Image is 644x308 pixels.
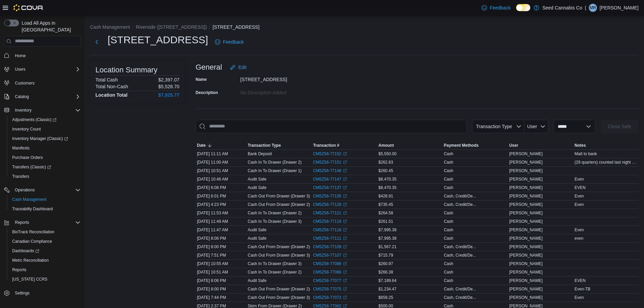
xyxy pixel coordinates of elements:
[12,65,81,73] span: Users
[313,286,347,292] a: CM5Z58-77075External link
[509,193,543,199] span: [PERSON_NAME]
[575,185,586,190] span: EVEN
[509,219,543,224] span: [PERSON_NAME]
[313,143,339,148] span: Transaction #
[248,227,266,233] p: Audit Safe
[7,256,83,265] button: Metrc Reconciliation
[248,151,272,157] p: Bank Deposit
[444,168,453,173] div: Cash
[573,141,639,149] button: Notes
[248,185,266,190] p: Audit Safe
[343,219,347,223] svg: External link
[313,244,347,250] a: CM5Z58-77109External link
[1,218,83,227] button: Reports
[196,234,246,242] div: [DATE] 8:06 PM
[444,278,453,283] div: Cash
[7,115,83,124] a: Adjustments (Classic)
[1,92,83,101] button: Catalog
[12,289,81,297] span: Settings
[248,143,281,148] span: Transaction Type
[196,141,246,149] button: Date
[9,237,81,245] span: Canadian Compliance
[9,172,32,181] a: Transfers
[90,24,639,32] nav: An example of EuiBreadcrumbs
[343,253,347,257] svg: External link
[12,155,43,160] span: Purchase Orders
[9,247,81,255] span: Dashboards
[313,227,347,233] a: CM5Z58-77118External link
[9,144,81,152] span: Manifests
[1,185,83,195] button: Operations
[7,246,83,256] a: Dashboards
[9,205,81,213] span: Traceabilty Dashboard
[444,210,453,216] div: Cash
[12,248,39,254] span: Dashboards
[509,210,543,216] span: [PERSON_NAME]
[313,210,347,216] a: CM5Z58-77121External link
[15,290,29,296] span: Settings
[472,120,524,133] button: Transaction Type
[509,286,543,292] span: [PERSON_NAME]
[313,269,347,275] a: CM5Z58-77086External link
[9,205,55,213] a: Traceabilty Dashboard
[9,195,81,204] span: Cash Management
[378,261,393,266] span: $260.97
[444,176,453,182] div: Cash
[378,160,393,165] span: $262.83
[7,134,83,143] a: Inventory Manager (Classic)
[9,275,81,283] span: Washington CCRS
[196,192,246,200] div: [DATE] 6:01 PM
[343,186,347,190] svg: External link
[248,253,310,258] p: Cash Out From Drawer (Drawer 3)
[509,176,543,182] span: [PERSON_NAME]
[9,116,59,124] a: Adjustments (Classic)
[509,244,543,250] span: [PERSON_NAME]
[343,287,347,291] svg: External link
[158,84,179,89] p: $5,528.70
[442,141,508,149] button: Payment Methods
[343,194,347,198] svg: External link
[575,151,597,157] span: Matt to bank
[343,160,347,164] svg: External link
[12,65,28,73] button: Users
[248,193,310,199] p: Cash Out From Drawer (Drawer 3)
[196,200,246,209] div: [DATE] 4:23 PM
[575,176,584,182] span: Even
[444,151,453,157] div: Cash
[108,33,208,47] h1: [STREET_ADDRESS]
[248,160,302,165] p: Cash In To Drawer (Drawer 2)
[378,185,396,190] span: $8,470.35
[196,217,246,226] div: [DATE] 11:49 AM
[575,202,584,207] span: Even
[508,141,573,149] button: User
[313,193,347,199] a: CM5Z58-77135External link
[313,236,347,241] a: CM5Z58-77111External link
[444,202,476,207] div: Cash, Credit/De...
[589,4,597,12] div: Matty Roper
[378,176,396,182] span: $8,470.35
[15,80,35,86] span: Customers
[343,245,347,249] svg: External link
[15,187,35,193] span: Operations
[248,219,302,224] p: Cash In To Drawer (Drawer 3)
[196,150,246,158] div: [DATE] 11:11 AM
[196,260,246,268] div: [DATE] 10:55 AM
[444,236,453,241] div: Cash
[378,269,393,275] span: $266.38
[444,193,476,199] div: Cash, Credit/De...
[9,135,81,143] span: Inventory Manager (Classic)
[444,286,476,292] div: Cash, Credit/De...
[313,261,347,266] a: CM5Z58-77088External link
[15,94,29,99] span: Catalog
[343,236,347,240] svg: External link
[9,125,81,133] span: Inventory Count
[240,87,331,95] div: No Description added
[575,227,584,233] span: Even
[12,136,68,141] span: Inventory Manager (Classic)
[212,35,246,49] a: Feedback
[575,295,584,300] span: Even
[248,176,266,182] p: Audit Safe
[196,158,246,166] div: [DATE] 11:00 AM
[7,265,83,275] button: Reports
[509,151,543,157] span: [PERSON_NAME]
